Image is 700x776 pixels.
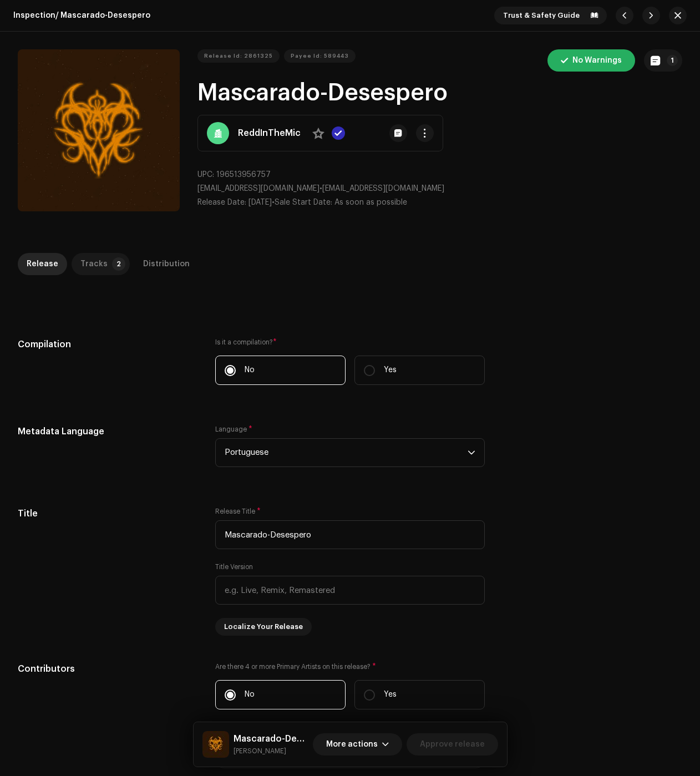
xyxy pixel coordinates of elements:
[215,576,485,605] input: e.g. Live, Remix, Remastered
[197,199,246,206] span: Release Date:
[143,253,190,275] div: Distribution
[204,45,273,67] span: Release Id: 2861325
[667,55,678,66] p-badge: 1
[202,731,229,758] img: eb0b2803-3a4c-4029-8d85-c99e861ec73c
[197,183,683,195] p: •
[18,338,197,351] h5: Compilation
[197,199,275,206] span: •
[215,618,312,636] button: Localize Your Release
[407,733,498,755] button: Approve release
[197,80,683,106] h1: Mascarado-Desespero
[384,689,397,701] p: Yes
[248,199,272,206] span: [DATE]
[197,49,280,63] button: Release Id: 2861325
[468,439,475,466] div: dropdown trigger
[215,338,485,347] label: Is it a compilation?
[215,662,485,671] label: Are there 4 or more Primary Artists on this release?
[313,733,402,755] button: More actions
[644,49,682,72] button: 1
[216,171,271,179] span: 196513956757
[234,745,308,757] small: Mascarado-Desespero
[215,425,252,434] label: Language
[291,45,349,67] span: Payee Id: 589443
[420,733,485,755] span: Approve release
[18,662,197,676] h5: Contributors
[334,199,407,206] span: As soon as possible
[326,733,378,755] span: More actions
[384,364,397,376] p: Yes
[275,199,332,206] span: Sale Start Date:
[238,126,301,140] strong: ReddInTheMic
[215,562,253,571] label: Title Version
[225,439,468,466] span: Portuguese
[224,616,303,638] span: Localize Your Release
[322,185,444,192] span: [EMAIL_ADDRESS][DOMAIN_NAME]
[284,49,356,63] button: Payee Id: 589443
[18,507,197,520] h5: Title
[215,520,485,549] input: e.g. My Great Song
[245,364,255,376] p: No
[215,507,261,516] label: Release Title
[197,185,319,192] span: [EMAIL_ADDRESS][DOMAIN_NAME]
[234,732,308,745] h5: Mascarado-Desespero
[245,689,255,701] p: No
[18,425,197,438] h5: Metadata Language
[197,171,214,179] span: UPC:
